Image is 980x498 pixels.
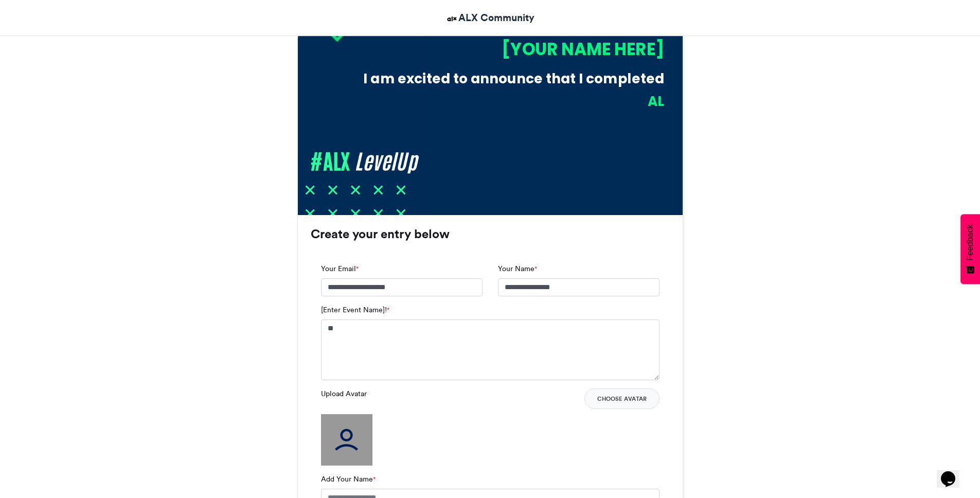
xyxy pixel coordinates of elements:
[311,228,670,240] h3: Create your entry below
[937,457,970,488] iframe: chat widget
[584,388,660,409] button: Choose Avatar
[446,10,534,25] a: ALX Community
[321,263,359,274] label: Your Email
[321,388,367,399] label: Upload Avatar
[966,224,975,260] span: Feedback
[321,474,376,485] label: Add Your Name
[498,263,537,274] label: Your Name
[425,37,664,61] div: [YOUR NAME HERE]
[354,69,664,88] div: I am excited to announce that I completed
[321,414,372,466] img: user_filled.png
[446,12,458,25] img: ALX Community
[960,214,980,284] button: Feedback - Show survey
[321,305,389,315] label: [Enter Event Name]!
[370,92,664,111] div: AL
